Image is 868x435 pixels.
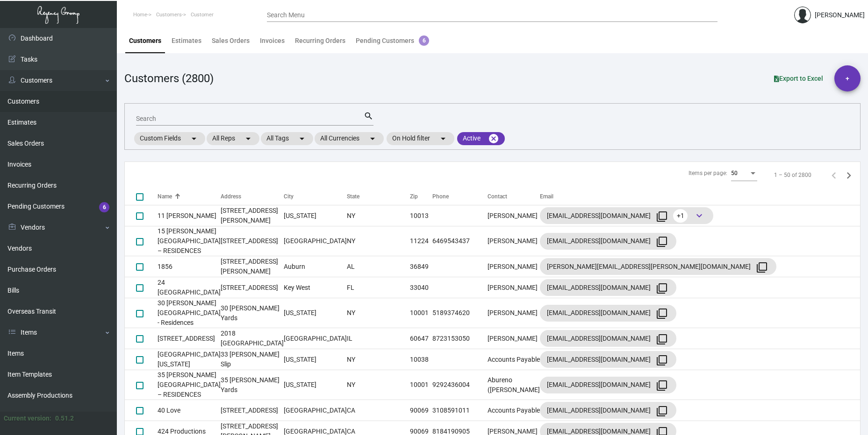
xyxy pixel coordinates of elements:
td: [GEOGRAPHIC_DATA] [US_STATE] [158,349,221,370]
div: Pending Customers [356,36,429,46]
div: 1 – 50 of 2800 [774,171,811,179]
td: [PERSON_NAME] [488,205,540,226]
td: NY [347,205,410,226]
mat-icon: arrow_drop_down [438,133,449,144]
mat-icon: arrow_drop_down [296,133,308,144]
td: 10013 [410,205,432,226]
td: Auburn [284,256,347,277]
mat-icon: filter_none [656,334,667,345]
span: keyboard_arrow_down [694,210,705,221]
td: 10001 [410,298,432,328]
div: 0.51.2 [55,414,74,423]
td: [STREET_ADDRESS] [158,328,221,349]
td: 40 Love [158,400,221,421]
div: [EMAIL_ADDRESS][DOMAIN_NAME] [547,306,669,321]
td: FL [347,277,410,298]
button: Next page [841,168,856,182]
td: 1856 [158,256,221,277]
td: 5189374620 [432,298,488,328]
div: [EMAIL_ADDRESS][DOMAIN_NAME] [547,280,669,295]
div: Phone [432,192,488,201]
div: Current version: [4,414,51,423]
td: 15 [PERSON_NAME][GEOGRAPHIC_DATA] – RESIDENCES [158,226,221,256]
span: Export to Excel [774,75,823,82]
div: Invoices [260,36,285,46]
td: [US_STATE] [284,349,347,370]
mat-icon: arrow_drop_down [188,133,200,144]
div: Address [221,192,284,201]
div: Recurring Orders [295,36,345,46]
button: Previous page [826,168,841,182]
td: [STREET_ADDRESS][PERSON_NAME] [221,256,284,277]
mat-icon: cancel [488,133,499,144]
span: + [846,65,849,91]
mat-icon: filter_none [656,406,667,417]
mat-select: Items per page: [731,170,757,177]
td: 10038 [410,349,432,370]
div: Contact [488,192,507,201]
div: Customers [129,36,161,46]
span: Customer [191,12,214,18]
mat-icon: filter_none [656,211,667,222]
td: Accounts Payable [488,349,540,370]
mat-icon: filter_none [656,380,667,391]
span: Home [133,12,147,18]
td: [STREET_ADDRESS] [221,277,284,298]
td: 90069 [410,400,432,421]
td: 3108591011 [432,400,488,421]
mat-chip: Active [457,132,505,145]
td: [US_STATE] [284,205,347,226]
td: 6469543437 [432,226,488,256]
td: NY [347,370,410,400]
td: Accounts Payable [488,400,540,421]
td: NY [347,226,410,256]
td: 33040 [410,277,432,298]
td: 10001 [410,370,432,400]
button: + [834,65,861,91]
td: [PERSON_NAME] [488,226,540,256]
td: NY [347,349,410,370]
div: City [284,192,294,201]
div: State [347,192,410,201]
mat-chip: All Reps [207,132,259,145]
div: Name [158,192,172,201]
td: [PERSON_NAME] [488,298,540,328]
td: CA [347,400,410,421]
div: Sales Orders [212,36,250,46]
div: Address [221,192,241,201]
mat-icon: filter_none [656,308,667,319]
td: IL [347,328,410,349]
span: +1 [673,209,688,223]
mat-icon: arrow_drop_down [367,133,378,144]
td: 11 [PERSON_NAME] [158,205,221,226]
img: admin@bootstrapmaster.com [794,7,811,23]
td: 2018 [GEOGRAPHIC_DATA] [221,328,284,349]
div: Contact [488,192,540,201]
div: [PERSON_NAME][EMAIL_ADDRESS][PERSON_NAME][DOMAIN_NAME] [547,259,769,274]
td: 30 [PERSON_NAME] Yards [221,298,284,328]
div: Customers (2800) [124,70,214,87]
div: [EMAIL_ADDRESS][DOMAIN_NAME] [547,234,669,249]
mat-chip: On Hold filter [387,132,454,145]
div: Items per page: [689,169,727,177]
td: [STREET_ADDRESS][PERSON_NAME] [221,205,284,226]
td: [GEOGRAPHIC_DATA] [284,226,347,256]
span: Customers [156,12,182,18]
mat-icon: filter_none [656,355,667,366]
td: 35 [PERSON_NAME][GEOGRAPHIC_DATA] – RESIDENCES [158,370,221,400]
mat-icon: arrow_drop_down [243,133,254,144]
mat-icon: filter_none [756,262,768,273]
div: [EMAIL_ADDRESS][DOMAIN_NAME] [547,378,669,393]
div: [EMAIL_ADDRESS][DOMAIN_NAME] [547,331,669,346]
td: [GEOGRAPHIC_DATA] [284,400,347,421]
div: City [284,192,347,201]
div: [EMAIL_ADDRESS][DOMAIN_NAME] [547,352,669,367]
mat-chip: Custom Fields [134,132,205,145]
div: Name [158,192,221,201]
div: [PERSON_NAME] [815,10,865,20]
div: Zip [410,192,432,201]
span: 50 [731,170,738,176]
td: [US_STATE] [284,298,347,328]
td: AL [347,256,410,277]
div: Estimates [172,36,201,46]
